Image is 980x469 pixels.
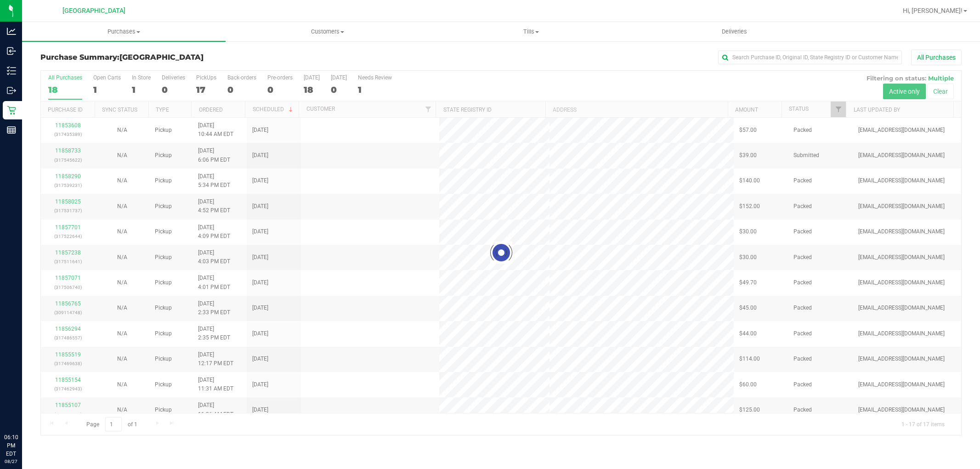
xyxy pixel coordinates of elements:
[4,458,18,465] p: 08/27
[7,125,16,135] inline-svg: Reports
[226,28,429,36] span: Customers
[633,22,836,41] a: Deliveries
[226,22,429,41] a: Customers
[40,53,347,62] h3: Purchase Summary:
[7,106,16,115] inline-svg: Retail
[7,27,16,36] inline-svg: Analytics
[429,22,633,41] a: Tills
[62,7,125,15] span: [GEOGRAPHIC_DATA]
[7,46,16,56] inline-svg: Inbound
[22,22,226,41] a: Purchases
[718,51,902,64] input: Search Purchase ID, Original ID, State Registry ID or Customer Name...
[903,7,963,14] span: Hi, [PERSON_NAME]!
[7,66,16,75] inline-svg: Inventory
[911,50,962,65] button: All Purchases
[7,86,16,95] inline-svg: Outbound
[9,396,37,423] iframe: Resource center
[22,28,226,36] span: Purchases
[27,394,38,405] iframe: Resource center unread badge
[709,28,759,36] span: Deliveries
[4,433,18,458] p: 06:10 PM EDT
[430,28,632,36] span: Tills
[119,53,204,62] span: [GEOGRAPHIC_DATA]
